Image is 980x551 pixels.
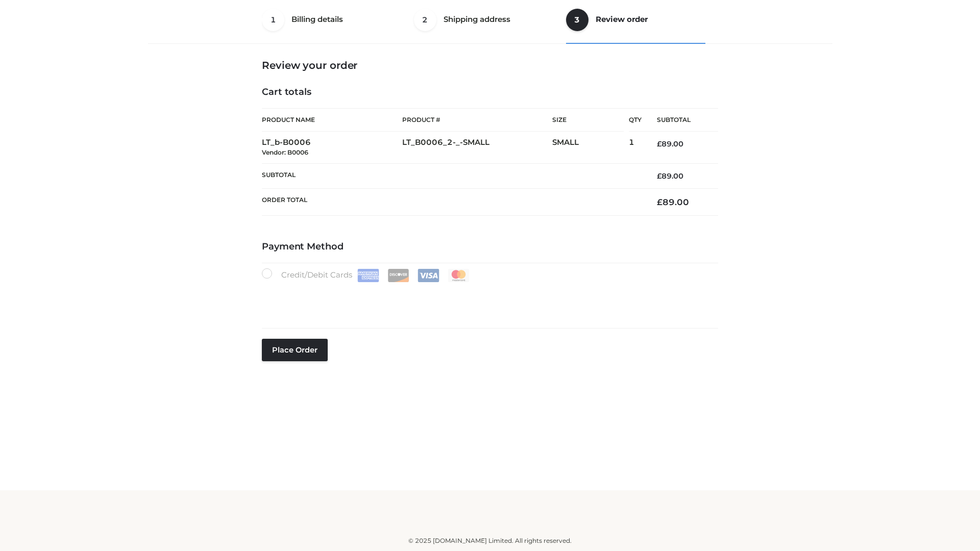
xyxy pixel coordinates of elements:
iframe: Secure payment input frame [260,280,716,317]
th: Product # [402,108,552,132]
th: Order Total [262,189,642,216]
bdi: 89.00 [657,139,683,148]
h4: Cart totals [262,87,718,98]
img: Amex [357,269,379,282]
small: Vendor: B0006 [262,148,308,156]
span: £ [657,197,663,207]
button: Place order [262,339,328,361]
th: Product Name [262,108,402,132]
img: Mastercard [448,269,470,282]
td: SMALL [552,132,629,164]
td: 1 [629,132,642,164]
span: £ [657,171,661,181]
td: LT_b-B0006 [262,132,402,164]
div: © 2025 [DOMAIN_NAME] Limited. All rights reserved. [152,536,828,546]
img: Discover [387,269,409,282]
th: Subtotal [262,163,642,188]
bdi: 89.00 [657,197,689,207]
h4: Payment Method [262,241,718,253]
img: Visa [418,269,439,282]
td: LT_B0006_2-_-SMALL [402,132,552,164]
th: Subtotal [642,109,718,132]
span: £ [657,139,661,148]
label: Credit/Debit Cards [262,268,471,282]
th: Qty [629,108,642,132]
th: Size [552,109,624,132]
h3: Review your order [262,59,718,71]
bdi: 89.00 [657,171,683,181]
